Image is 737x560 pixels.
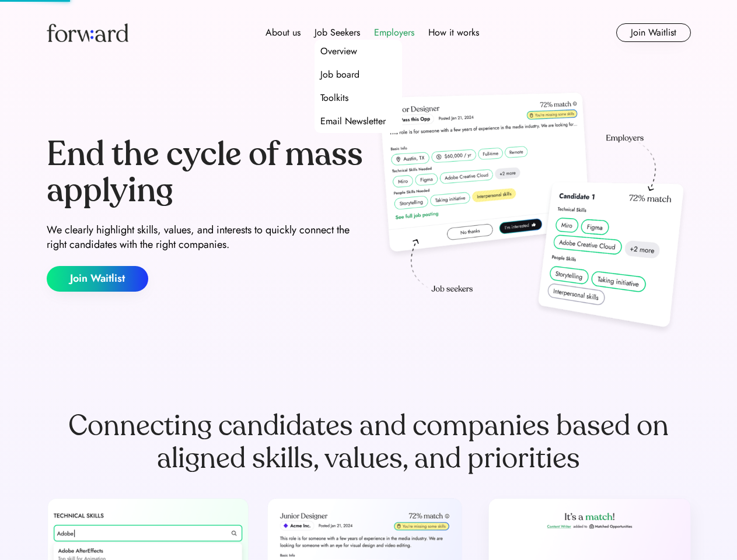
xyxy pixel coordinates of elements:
[47,409,691,475] div: Connecting candidates and companies based on aligned skills, values, and priorities
[320,68,359,82] div: Job board
[315,26,360,40] div: Job Seekers
[320,44,357,58] div: Overview
[320,114,386,128] div: Email Newsletter
[47,266,148,292] button: Join Waitlist
[373,89,691,339] img: hero-image.png
[47,223,364,252] div: We clearly highlight skills, values, and interests to quickly connect the right candidates with t...
[47,23,128,42] img: Forward logo
[320,91,348,105] div: Toolkits
[616,23,691,42] button: Join Waitlist
[374,26,414,40] div: Employers
[428,26,479,40] div: How it works
[266,26,301,40] div: About us
[47,136,364,208] div: End the cycle of mass applying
